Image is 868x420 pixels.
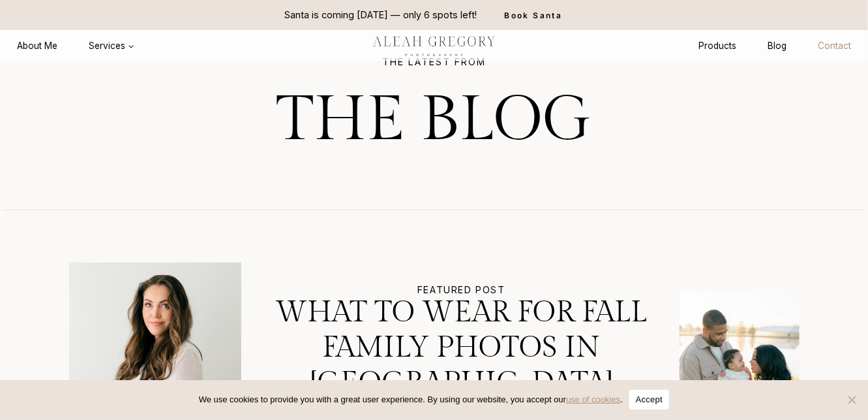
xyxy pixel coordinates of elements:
[683,34,752,58] a: Products
[55,57,814,77] h5: THE LATEST FROM
[355,31,513,60] img: aleah gregory logo
[262,284,661,295] h5: FEATURED POST
[1,34,150,58] nav: Primary
[1,34,73,58] a: About Me
[285,8,477,22] p: Santa is coming [DATE] — only 6 spots left!
[845,393,858,406] span: No
[55,82,814,157] h1: THE BLOG
[683,34,867,58] nav: Secondary
[566,395,620,404] a: use of cookies
[752,34,802,58] a: Blog
[73,34,150,58] button: Child menu of Services
[199,393,623,406] span: We use cookies to provide you with a great user experience. By using our website, you accept our .
[629,390,669,410] button: Accept
[802,34,867,58] a: Contact
[262,295,661,400] a: What to Wear for Fall Family Photos in [GEOGRAPHIC_DATA]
